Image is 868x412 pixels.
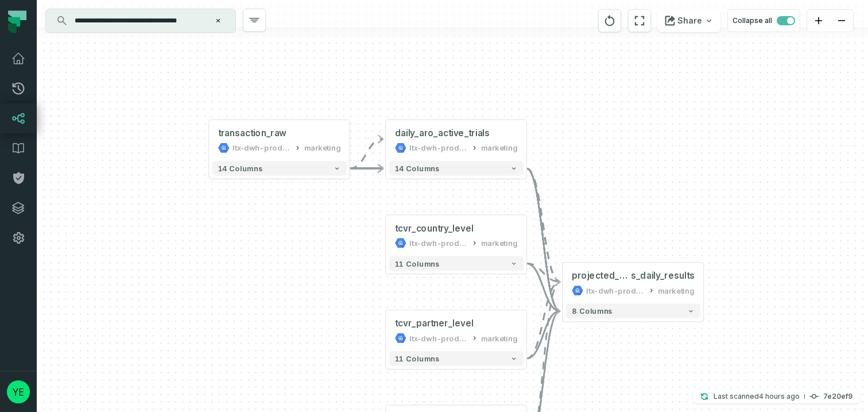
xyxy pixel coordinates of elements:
[572,270,695,282] div: projected_paying_users_daily_results
[727,9,800,32] button: Collapse all
[350,139,383,168] g: Edge from fd180a2e046d4c7bbac6bf6b166ff586 to bfa0a5851bfbe10ad6ad9391167acd8c
[409,237,468,249] div: ltx-dwh-prod-processed
[572,270,631,282] span: projected_paying_user
[658,284,695,296] div: marketing
[586,284,645,296] div: ltx-dwh-prod-processed
[526,282,560,359] g: Edge from 9f8cd9ac5b03b404f51749c87d218d9e to 1edde0a2395fd3f4be08354a24af910d
[714,391,800,402] p: Last scanned
[409,332,468,344] div: ltx-dwh-prod-processed
[526,168,560,311] g: Edge from bfa0a5851bfbe10ad6ad9391167acd8c to 1edde0a2395fd3f4be08354a24af910d
[395,164,440,172] span: 14 columns
[807,10,830,32] button: zoom in
[481,142,518,153] div: marketing
[759,392,800,401] relative-time: Sep 3, 2025, 5:19 AM GMT+3
[823,393,852,400] h4: 7e20ef9
[481,332,518,344] div: marketing
[572,307,613,315] span: 8 columns
[693,390,859,403] button: Last scanned[DATE] 5:19:25 AM7e20ef9
[481,237,518,249] div: marketing
[304,142,341,153] div: marketing
[218,164,263,172] span: 14 columns
[395,128,490,139] div: daily_aro_active_trials
[830,10,853,32] button: zoom out
[395,222,474,234] div: tcvr_country_level
[658,9,720,32] button: Share
[395,318,474,329] div: tcvr_partner_level
[218,128,287,139] div: transaction_raw
[631,270,695,282] span: s_daily_results
[232,142,291,153] div: ltx-dwh-prod-processed
[409,142,468,153] div: ltx-dwh-prod-processed
[526,168,560,282] g: Edge from bfa0a5851bfbe10ad6ad9391167acd8c to 1edde0a2395fd3f4be08354a24af910d
[212,15,224,26] button: Clear search query
[7,380,30,403] img: avatar of yedidya
[395,354,440,363] span: 11 columns
[526,264,560,282] g: Edge from 8a3b422b3ea14008e818df736aa58e32 to 1edde0a2395fd3f4be08354a24af910d
[395,259,440,268] span: 11 columns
